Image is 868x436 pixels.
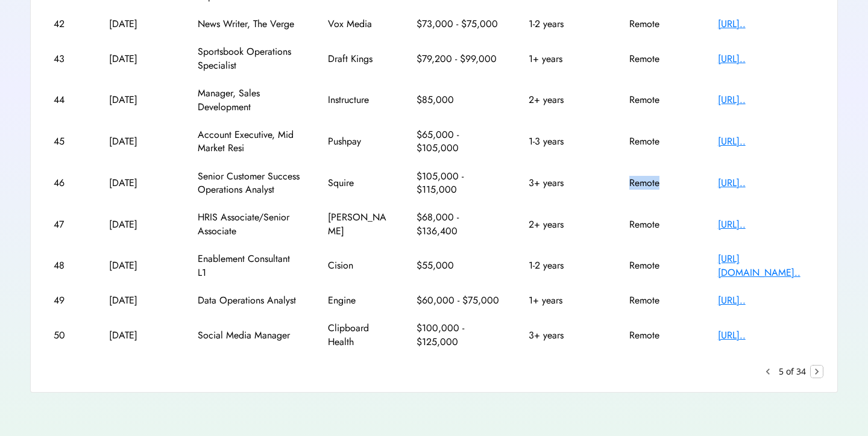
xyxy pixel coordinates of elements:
div: Remote [629,329,690,342]
div: Enablement Consultant L1 [198,252,300,279]
div: Cision [328,259,388,272]
div: [URL].. [718,294,814,307]
div: Data Operations Analyst [198,294,300,307]
div: 49 [54,294,81,307]
button: chevron_right [811,366,823,378]
div: [URL].. [718,17,814,31]
div: $85,000 [417,93,501,107]
div: Remote [629,17,690,31]
div: Draft Kings [328,52,388,66]
div: [URL].. [718,329,814,342]
div: 1-2 years [529,17,601,31]
div: $73,000 - $75,000 [417,17,501,31]
div: 42 [54,17,81,31]
div: Instructure [328,93,388,107]
div: 47 [54,218,81,231]
div: HRIS Associate/Senior Associate [198,211,300,238]
div: [DATE] [109,93,169,107]
div: $65,000 - $105,000 [417,128,501,155]
div: 46 [54,176,81,190]
div: Squire [328,176,388,190]
div: [DATE] [109,294,169,307]
div: [URL].. [718,93,814,107]
div: Remote [629,52,690,66]
div: 3+ years [529,329,601,342]
div: Remote [629,176,690,190]
div: $100,000 - $125,000 [417,322,501,349]
div: News Writer, The Verge [198,17,300,31]
div: [DATE] [109,259,169,272]
div: Remote [629,93,690,107]
div: Clipboard Health [328,322,388,349]
div: 1+ years [529,294,601,307]
div: 3+ years [529,176,601,190]
div: Remote [629,218,690,231]
div: [URL].. [718,52,814,66]
div: Engine [328,294,388,307]
div: [DATE] [109,52,169,66]
div: Senior Customer Success Operations Analyst [198,170,300,197]
button: keyboard_arrow_left [762,366,774,378]
div: [DATE] [109,17,169,31]
div: 48 [54,259,81,272]
div: Vox Media [328,17,388,31]
div: [DATE] [109,329,169,342]
div: 1+ years [529,52,601,66]
div: Remote [629,294,690,307]
div: Sportsbook Operations Specialist [198,45,300,72]
div: $105,000 - $115,000 [417,170,501,197]
div: [DATE] [109,176,169,190]
div: [URL].. [718,176,814,190]
div: 1-2 years [529,259,601,272]
div: 45 [54,135,81,148]
div: 5 of 34 [779,366,806,378]
div: [URL][DOMAIN_NAME].. [718,252,814,279]
div: 43 [54,52,81,66]
div: $68,000 - $136,400 [417,211,501,238]
div: [DATE] [109,218,169,231]
div: $79,200 - $99,000 [417,52,501,66]
div: [URL].. [718,218,814,231]
div: 44 [54,93,81,107]
div: $55,000 [417,259,501,272]
div: $60,000 - $75,000 [417,294,501,307]
div: 2+ years [529,218,601,231]
div: [PERSON_NAME] [328,211,388,238]
div: 1-3 years [529,135,601,148]
div: 50 [54,329,81,342]
div: Social Media Manager [198,329,300,342]
div: 2+ years [529,93,601,107]
div: Manager, Sales Development [198,87,300,114]
div: Account Executive, Mid Market Resi [198,128,300,155]
div: Remote [629,259,690,272]
div: [URL].. [718,135,814,148]
div: Pushpay [328,135,388,148]
div: [DATE] [109,135,169,148]
div: Remote [629,135,690,148]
